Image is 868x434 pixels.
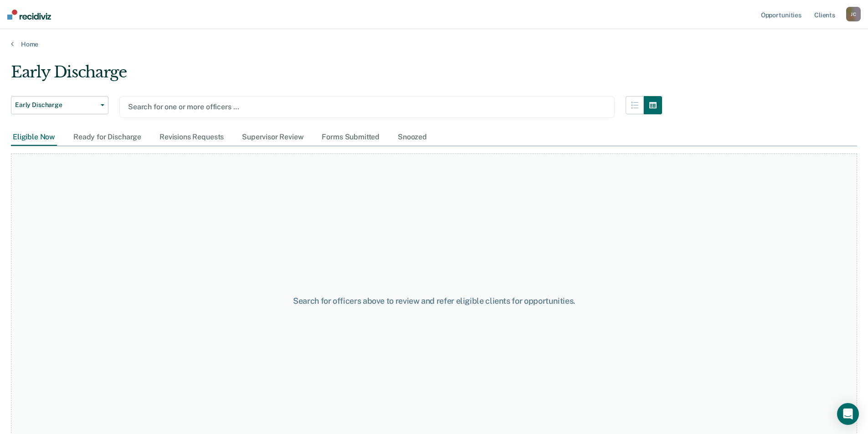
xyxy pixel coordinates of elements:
[320,129,381,146] div: Forms Submitted
[11,96,108,114] button: Early Discharge
[158,129,226,146] div: Revisions Requests
[837,403,859,425] div: Open Intercom Messenger
[846,7,861,21] button: JC
[72,129,143,146] div: Ready for Discharge
[11,129,57,146] div: Eligible Now
[7,10,51,20] img: Recidiviz
[240,129,305,146] div: Supervisor Review
[846,7,861,21] div: J C
[223,296,646,306] div: Search for officers above to review and refer eligible clients for opportunities.
[11,63,662,89] div: Early Discharge
[396,129,429,146] div: Snoozed
[11,40,857,48] a: Home
[15,101,97,109] span: Early Discharge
